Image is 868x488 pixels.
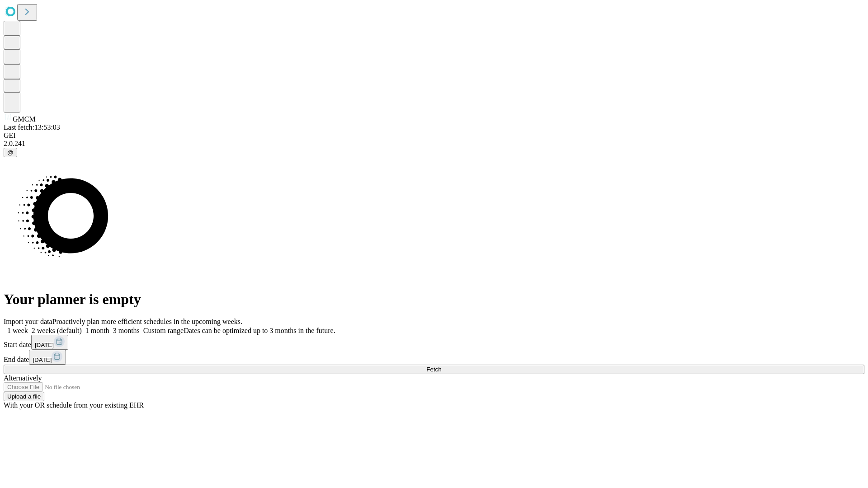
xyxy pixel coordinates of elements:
[35,342,54,348] span: [DATE]
[7,327,28,334] span: 1 week
[31,335,68,350] button: [DATE]
[4,365,864,374] button: Fetch
[4,401,144,409] span: With your OR schedule from your existing EHR
[4,335,864,350] div: Start date
[113,327,140,334] span: 3 months
[426,366,441,373] span: Fetch
[4,392,44,401] button: Upload a file
[7,149,14,156] span: @
[32,327,82,334] span: 2 weeks (default)
[4,291,864,308] h1: Your planner is empty
[13,115,36,123] span: GMCM
[143,327,184,334] span: Custom range
[85,327,109,334] span: 1 month
[4,350,864,365] div: End date
[4,131,864,140] div: GEI
[4,374,42,382] span: Alternatively
[52,318,242,325] span: Proactively plan more efficient schedules in the upcoming weeks.
[4,140,864,148] div: 2.0.241
[4,318,52,325] span: Import your data
[33,357,52,363] span: [DATE]
[4,148,17,157] button: @
[4,123,60,131] span: Last fetch: 13:53:03
[184,327,335,334] span: Dates can be optimized up to 3 months in the future.
[29,350,66,365] button: [DATE]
